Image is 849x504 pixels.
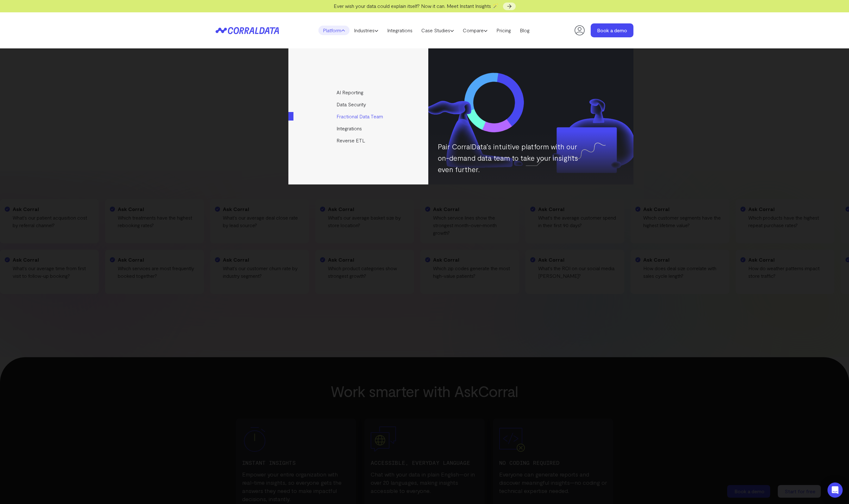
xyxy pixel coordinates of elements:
[288,110,429,122] a: Fractional Data Team
[383,26,417,35] a: Integrations
[438,141,580,175] p: Pair CorralData’s intuitive platform with our on-demand data team to take your insights even furt...
[591,23,633,37] a: Book a demo
[827,482,843,498] div: Open Intercom Messenger
[458,26,492,35] a: Compare
[417,26,458,35] a: Case Studies
[349,26,383,35] a: Industries
[288,98,429,110] a: Data Security
[288,86,429,98] a: AI Reporting
[492,26,515,35] a: Pricing
[334,3,499,9] span: Ever wish your data could explain itself? Now it can. Meet Instant Insights 🪄
[318,26,349,35] a: Platform
[288,134,429,146] a: Reverse ETL
[515,26,534,35] a: Blog
[288,122,429,134] a: Integrations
